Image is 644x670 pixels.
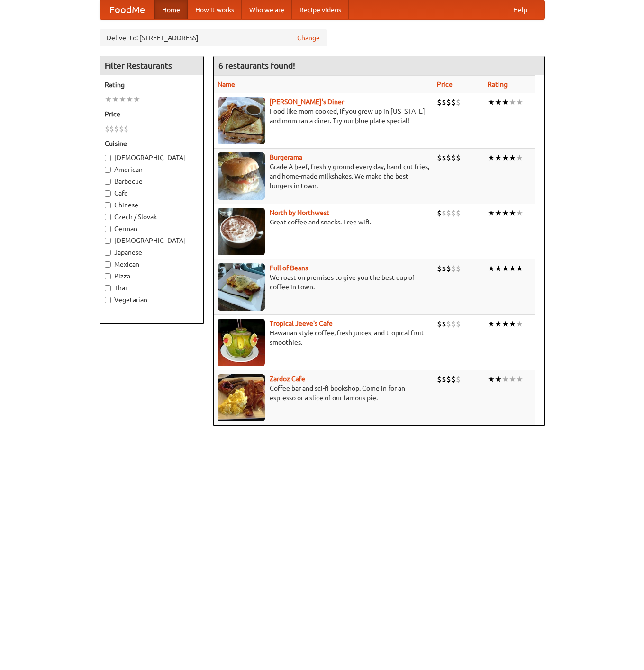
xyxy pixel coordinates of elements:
[105,139,199,148] h5: Cuisine
[218,319,265,366] img: jeeves.jpg
[442,97,446,107] li: $
[451,97,456,107] li: $
[218,273,429,292] p: We roast on premises to give you the best cup of coffee in town.
[105,285,111,291] input: Thai
[456,374,461,384] li: $
[451,263,456,274] li: $
[446,152,451,163] li: $
[502,374,509,384] li: ★
[105,248,199,257] label: Japanese
[105,200,199,210] label: Chinese
[446,374,451,384] li: $
[218,107,429,125] p: Food like mom cooked, if you grew up in [US_STATE] and mom ran a diner. Try our blue plate special!
[112,94,119,105] li: ★
[105,188,199,198] label: Cafe
[446,263,451,274] li: $
[105,214,111,220] input: Czech / Slovak
[488,208,495,218] li: ★
[446,319,451,329] li: $
[437,319,442,329] li: $
[105,155,111,161] input: [DEMOGRAPHIC_DATA]
[495,97,502,107] li: ★
[124,124,128,134] li: $
[442,208,446,218] li: $
[218,97,265,144] img: sallys.jpg
[488,97,495,107] li: ★
[297,33,320,43] a: Change
[437,263,442,274] li: $
[456,263,461,274] li: $
[126,94,133,105] li: ★
[451,208,456,218] li: $
[488,152,495,163] li: ★
[502,208,509,218] li: ★
[509,208,516,218] li: ★
[437,97,442,107] li: $
[119,124,124,134] li: $
[218,384,429,402] p: Coffee bar and sci-fi bookshop. Come in for an espresso or a slice of our famous pie.
[516,263,523,274] li: ★
[446,208,451,218] li: $
[516,208,523,218] li: ★
[437,152,442,163] li: $
[109,124,114,134] li: $
[218,217,429,227] p: Great coffee and snacks. Free wifi.
[105,165,199,174] label: American
[488,374,495,384] li: ★
[516,374,523,384] li: ★
[495,319,502,329] li: ★
[495,208,502,218] li: ★
[437,80,453,88] a: Price
[292,0,349,19] a: Recipe videos
[446,97,451,107] li: $
[270,320,333,327] a: Tropical Jeeve's Cafe
[105,259,199,269] label: Mexican
[188,0,242,19] a: How it works
[488,319,495,329] li: ★
[509,152,516,163] li: ★
[502,319,509,329] li: ★
[218,162,429,190] p: Grade A beef, freshly ground every day, hand-cut fries, and home-made milkshakes. We make the bes...
[218,61,295,70] ng-pluralize: 6 restaurants found!
[105,261,111,268] input: Mexican
[270,209,329,216] a: North by Northwest
[105,297,111,303] input: Vegetarian
[105,271,199,281] label: Pizza
[456,152,461,163] li: $
[105,250,111,256] input: Japanese
[105,94,112,105] li: ★
[516,97,523,107] li: ★
[154,0,188,19] a: Home
[502,97,509,107] li: ★
[488,80,508,88] a: Rating
[105,236,199,245] label: [DEMOGRAPHIC_DATA]
[105,238,111,244] input: [DEMOGRAPHIC_DATA]
[105,124,109,134] li: $
[495,374,502,384] li: ★
[218,374,265,421] img: zardoz.jpg
[509,263,516,274] li: ★
[509,97,516,107] li: ★
[502,152,509,163] li: ★
[456,97,461,107] li: $
[105,80,199,89] h5: Rating
[451,319,456,329] li: $
[451,152,456,163] li: $
[270,98,344,106] a: [PERSON_NAME]'s Diner
[442,319,446,329] li: $
[495,152,502,163] li: ★
[105,283,199,293] label: Thai
[218,328,429,347] p: Hawaiian style coffee, fresh juices, and tropical fruit smoothies.
[119,94,126,105] li: ★
[105,177,199,186] label: Barbecue
[105,226,111,232] input: German
[456,208,461,218] li: $
[502,263,509,274] li: ★
[133,94,140,105] li: ★
[270,375,305,383] a: Zardoz Cafe
[218,152,265,200] img: burgerama.jpg
[506,0,535,19] a: Help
